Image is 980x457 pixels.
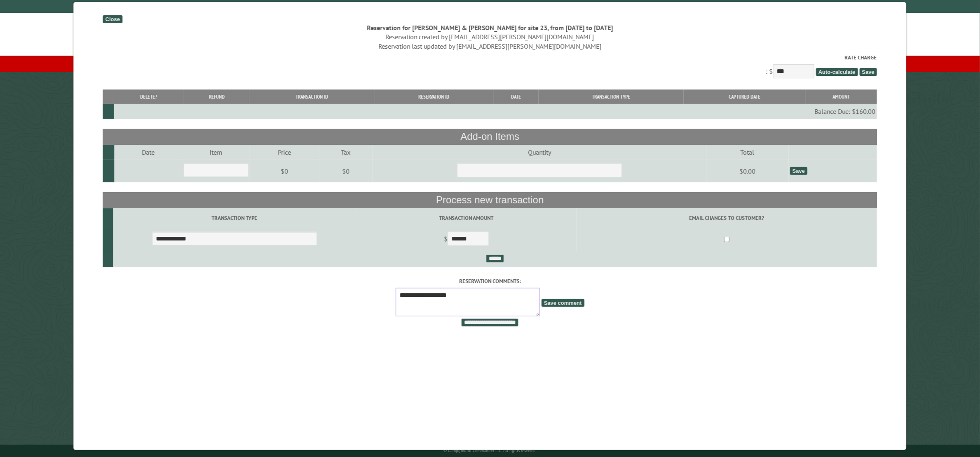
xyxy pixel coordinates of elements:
[684,90,806,104] th: Captured Date
[250,90,375,104] th: Transaction ID
[103,32,877,41] div: Reservation created by [EMAIL_ADDRESS][PERSON_NAME][DOMAIN_NAME]
[539,90,684,104] th: Transaction Type
[443,448,537,453] small: © Campground Commander LLC. All rights reserved.
[816,68,858,76] span: Auto-calculate
[374,90,493,104] th: Reservation ID
[790,167,807,175] div: Save
[103,277,877,285] label: Reservation comments:
[250,160,319,183] td: $0
[182,145,250,160] td: Item
[103,15,122,23] div: Close
[707,145,789,160] td: Total
[103,192,877,208] th: Process new transaction
[373,145,706,160] td: Quantity
[115,214,355,222] label: Transaction Type
[542,299,584,307] span: Save comment
[114,104,877,119] td: Balance Due: $160.00
[103,54,877,61] label: Rate Charge
[356,228,577,251] td: $
[357,214,575,222] label: Transaction Amount
[707,160,789,183] td: $0.00
[860,68,877,76] span: Save
[103,42,877,51] div: Reservation last updated by [EMAIL_ADDRESS][PERSON_NAME][DOMAIN_NAME]
[493,90,539,104] th: Date
[115,145,182,160] td: Date
[103,23,877,32] div: Reservation for [PERSON_NAME] & [PERSON_NAME] for site 23, from [DATE] to [DATE]
[319,160,373,183] td: $0
[250,145,319,160] td: Price
[103,54,877,80] div: : $
[806,90,877,104] th: Amount
[578,214,876,222] label: Email changes to customer?
[114,90,184,104] th: Delete?
[184,90,249,104] th: Refund
[319,145,373,160] td: Tax
[103,129,877,144] th: Add-on Items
